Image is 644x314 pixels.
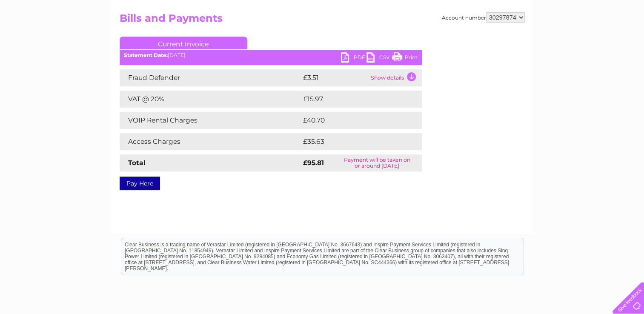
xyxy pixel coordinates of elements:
[120,133,301,150] td: Access Charges
[120,52,422,58] div: [DATE]
[120,91,301,108] td: VAT @ 20%
[341,52,366,65] a: PDF
[366,52,392,65] a: CSV
[587,36,608,43] a: Contact
[301,69,369,86] td: £3.51
[120,12,525,29] h2: Bills and Payments
[301,91,404,108] td: £15.97
[442,12,525,23] div: Account number
[494,36,510,43] a: Water
[128,159,146,167] strong: Total
[120,177,160,190] a: Pay Here
[332,154,422,171] td: Payment will be taken on or around [DATE]
[120,37,247,49] a: Current Invoice
[301,133,404,150] td: £35.63
[616,36,636,43] a: Log out
[303,159,324,167] strong: £95.81
[369,69,422,86] td: Show details
[120,112,301,129] td: VOIP Rental Charges
[301,112,405,129] td: £40.70
[23,22,66,48] img: logo.png
[120,69,301,86] td: Fraud Defender
[484,4,542,15] a: 0333 014 3131
[570,36,582,43] a: Blog
[121,5,524,41] div: Clear Business is a trading name of Verastar Limited (registered in [GEOGRAPHIC_DATA] No. 3667643...
[124,52,168,58] b: Statement Date:
[392,52,418,65] a: Print
[539,36,565,43] a: Telecoms
[515,36,534,43] a: Energy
